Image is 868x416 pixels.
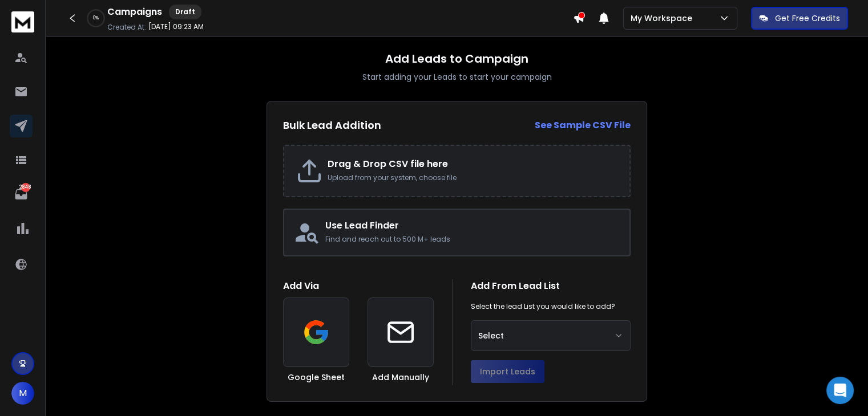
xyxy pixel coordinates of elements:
p: Get Free Credits [775,13,840,24]
p: Upload from your system, choose file [328,173,618,182]
h1: Campaigns [107,5,162,19]
span: Select [478,330,504,341]
div: Open Intercom Messenger [826,377,854,404]
h2: Drag & Drop CSV file here [328,157,618,171]
a: 2848 [10,183,33,206]
strong: See Sample CSV File [535,119,631,132]
p: 2848 [21,183,30,192]
h1: Add Leads to Campaign [385,51,528,67]
p: Start adding your Leads to start your campaign [362,71,552,83]
p: [DATE] 09:23 AM [148,22,204,31]
img: logo [11,11,34,32]
div: Draft [169,5,201,19]
h3: Google Sheet [288,372,345,383]
h3: Add Manually [372,372,429,383]
p: My Workspace [631,13,697,24]
p: Created At: [107,23,146,32]
button: Get Free Credits [751,7,848,30]
h2: Use Lead Finder [325,219,620,233]
button: M [11,382,34,405]
p: Find and reach out to 500 M+ leads [325,235,620,244]
h1: Add Via [283,279,434,293]
p: Select the lead List you would like to add? [471,302,615,311]
h2: Bulk Lead Addition [283,117,381,133]
p: 0 % [93,15,99,22]
a: See Sample CSV File [535,119,631,132]
h1: Add From Lead List [471,279,631,293]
